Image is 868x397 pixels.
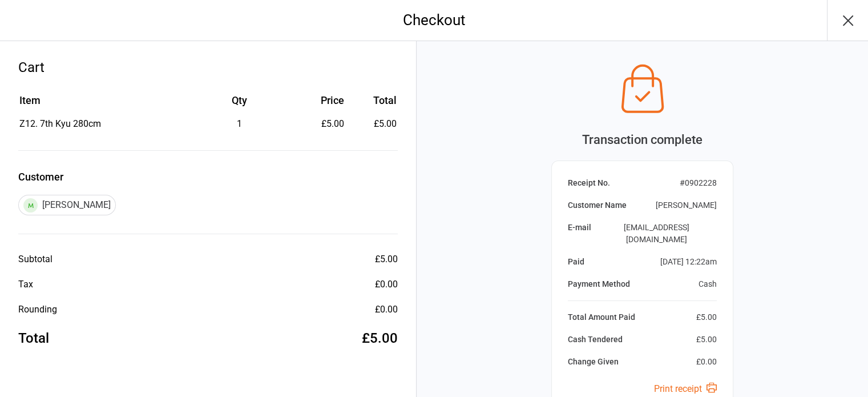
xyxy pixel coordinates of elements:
div: Total Amount Paid [568,311,635,323]
div: £5.00 [362,328,398,348]
div: £5.00 [375,252,398,266]
th: Total [349,93,397,116]
div: Transaction complete [551,130,733,149]
div: Cash [699,278,717,290]
div: Cart [18,57,398,78]
div: Rounding [18,303,57,316]
div: 1 [187,117,292,131]
div: Paid [568,256,584,268]
td: £5.00 [349,117,397,131]
div: # 0902228 [680,177,717,189]
div: Receipt No. [568,177,610,189]
div: Subtotal [18,252,53,266]
div: Cash Tendered [568,334,623,346]
a: Print receipt [654,383,717,394]
span: Z12. 7th Kyu 280cm [19,118,101,129]
div: [PERSON_NAME] [18,195,116,215]
div: Payment Method [568,278,630,290]
th: Item [19,93,186,116]
div: Customer Name [568,199,627,211]
label: Customer [18,169,398,185]
div: [DATE] 12:22am [660,256,717,268]
th: Qty [187,93,292,116]
div: £5.00 [696,311,717,323]
div: £0.00 [375,303,398,316]
div: Tax [18,278,33,291]
div: £0.00 [375,278,398,291]
div: Price [293,93,344,108]
div: £5.00 [696,334,717,346]
div: [EMAIL_ADDRESS][DOMAIN_NAME] [596,222,717,246]
div: E-mail [568,222,591,246]
div: Change Given [568,356,619,368]
div: £5.00 [293,117,344,131]
div: [PERSON_NAME] [656,199,717,211]
div: Total [18,328,49,348]
div: £0.00 [696,356,717,368]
